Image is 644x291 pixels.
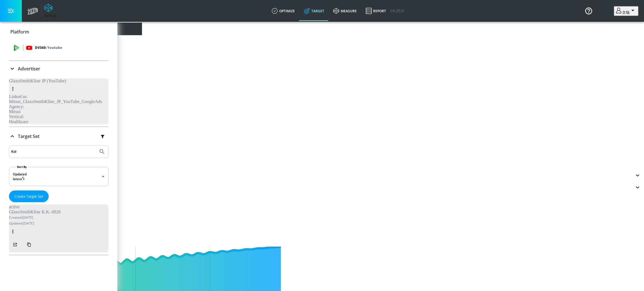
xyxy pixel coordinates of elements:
[9,78,102,124] div: GlaxoSmithKline JP (YouTube)Linked as:Mitsui_GlaxoSmithKline_JP_YouTube_GoogleAdsAgency:MitsuiVer...
[9,145,108,255] div: Target Set
[18,133,39,139] p: Target Set
[614,6,638,16] button: 文哉
[9,204,61,209] div: active
[9,24,108,40] div: Platform
[9,99,102,104] div: Mitsui_GlaxoSmithKline_JP_YouTube_GoogleAds
[21,237,37,252] button: Copy Targeting Set Link
[2,139,642,149] div: All Languages
[2,195,642,208] div: Hide Relevancy
[9,215,22,220] span: Created:
[2,203,642,208] div: Hide Relevancy
[9,78,102,84] div: GlaxoSmithKline JP (YouTube)
[2,74,642,90] div: Estimated Daily Spend
[2,156,642,160] div: Include in your targeting set
[2,190,633,194] div: 0 Categories Excluded
[9,204,108,252] div: activeGlaxoSmithKline K.K.-0926Created:[DATE]Updated:[DATE]
[9,127,108,145] div: Target Set
[18,66,40,72] p: Advertiser
[44,4,57,18] a: Atrium
[9,61,108,77] div: Advertiser
[2,93,642,98] div: Total Relevancy
[2,35,642,40] div: Last Updated:
[329,1,361,21] a: measure
[299,1,329,21] a: Target
[9,94,102,99] div: Linked as:
[9,220,61,226] p: [DATE]
[2,178,633,182] div: 0 Categories Included
[2,173,633,177] div: Included
[622,10,629,15] span: login as: fumiya.nakamura@mbk-digital.co.jp
[9,238,21,251] button: Open in new window
[2,110,642,113] div: Include in your targeting set
[2,161,642,171] div: All Territories
[2,98,642,103] div: Daily Avg Views:
[9,221,23,226] span: Updated:
[47,45,62,51] p: Youtube
[9,214,61,220] p: [DATE]
[11,148,96,155] input: Search by name or Id
[581,3,596,18] button: Open Resource Center
[9,39,108,56] div: DV360: Youtube
[9,114,102,119] div: Vertical:
[96,145,108,158] button: Submit Search
[2,185,633,189] div: Excluded
[2,104,642,109] div: Content Type
[9,119,102,124] div: Healthcare
[9,104,102,109] div: Agency:
[9,202,108,255] nav: list of Target Set
[13,172,100,176] div: Updated
[13,176,22,181] span: latest
[2,134,642,138] div: Include in your targeting set
[2,53,642,58] div: Placement Type:
[9,204,61,252] div: activeGlaxoSmithKline K.K.-0926Created:[DATE]Updated:[DATE]
[361,1,390,21] a: Report
[9,190,49,202] button: Create Target Set
[9,109,102,114] div: Mitsui
[390,8,404,13] span: v 4.28.0
[2,151,642,155] div: Territories
[9,78,108,124] div: GlaxoSmithKline JP (YouTube)Linked as:Mitsui_GlaxoSmithKline_JP_YouTube_GoogleAdsAgency:MitsuiVer...
[35,45,62,51] p: DV360:
[16,165,28,169] label: Sort By
[2,128,642,133] div: Languages
[10,29,29,35] p: Platform
[44,13,57,18] div: Atrium
[267,1,299,21] a: optimize
[9,209,61,214] div: GlaxoSmithKline K.K.-0926
[15,193,43,200] span: Create Target Set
